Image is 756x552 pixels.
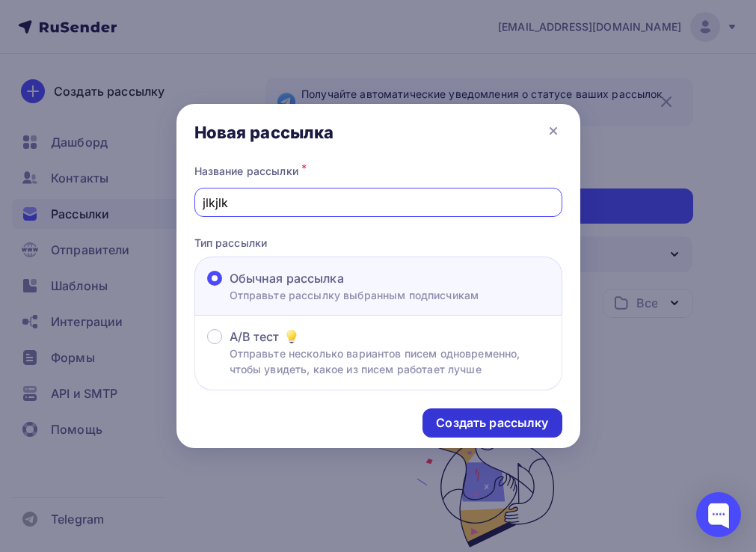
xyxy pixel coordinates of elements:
input: Придумайте название рассылки [203,194,553,212]
div: Создать рассылку [436,414,548,432]
div: Новая рассылка [194,122,334,143]
p: Тип рассылки [194,235,562,251]
div: Название рассылки [194,161,562,182]
span: Обычная рассылка [230,269,344,287]
p: Отправьте несколько вариантов писем одновременно, чтобы увидеть, какое из писем работает лучше [230,346,550,377]
span: A/B тест [230,328,280,346]
p: Отправьте рассылку выбранным подписчикам [230,287,479,303]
